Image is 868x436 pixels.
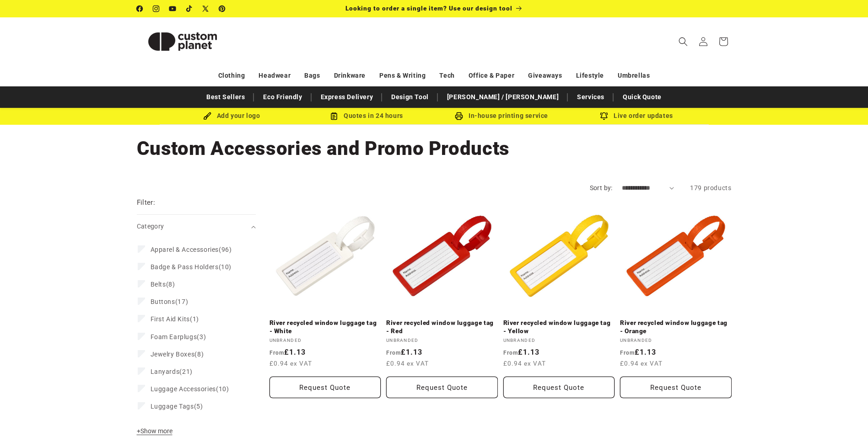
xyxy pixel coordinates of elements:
span: Foam Earplugs [151,333,197,340]
a: Giveaways [528,68,562,84]
label: Sort by: [590,184,613,191]
span: (3) [151,333,206,341]
span: Belts [151,281,166,288]
span: Looking to order a single item? Use our design tool [345,5,512,12]
span: + [137,427,140,435]
span: (17) [151,298,189,306]
a: Design Tool [387,89,433,105]
span: (96) [151,245,232,254]
span: Category [137,223,164,230]
summary: Search [673,32,693,52]
button: Request Quote [270,377,381,398]
h2: Filter: [137,197,156,208]
a: Clothing [218,68,245,84]
div: In-house printing service [434,110,569,122]
img: Order Updates Icon [330,112,338,120]
a: Quick Quote [618,89,666,105]
span: Buttons [151,298,175,305]
span: Badge & Pass Holders [151,263,219,271]
span: First Aid Kits [151,315,190,323]
span: (1) [151,315,199,323]
a: Headwear [259,68,291,84]
span: (8) [151,280,175,288]
a: Tech [439,68,454,84]
span: (10) [151,385,229,393]
span: 179 products [690,184,731,191]
a: Eco Friendly [259,89,307,105]
div: Quotes in 24 hours [299,110,434,122]
a: Drinkware [334,68,366,84]
summary: Category (0 selected) [137,215,256,238]
a: Office & Paper [469,68,514,84]
a: Bags [304,68,320,84]
a: River recycled window luggage tag - White [270,319,381,335]
img: Custom Planet [137,21,228,62]
a: River recycled window luggage tag - Red [386,319,498,335]
a: Best Sellers [202,89,249,105]
button: Request Quote [386,377,498,398]
span: Lanyards [151,368,180,375]
a: River recycled window luggage tag - Orange [620,319,732,335]
span: Apparel & Accessories [151,246,219,253]
div: Live order updates [569,110,704,122]
span: (21) [151,367,193,376]
span: Luggage Accessories [151,385,216,393]
a: Pens & Writing [379,68,426,84]
img: Order updates [600,112,608,120]
span: Luggage Tags [151,403,194,410]
button: Request Quote [503,377,615,398]
img: Brush Icon [203,112,211,120]
a: Lifestyle [576,68,604,84]
span: Jewelry Boxes [151,351,195,358]
div: Add your logo [164,110,299,122]
a: Services [572,89,609,105]
a: River recycled window luggage tag - Yellow [503,319,615,335]
a: Express Delivery [316,89,378,105]
a: Umbrellas [618,68,650,84]
a: Custom Planet [133,17,232,65]
span: (5) [151,402,203,410]
span: Show more [137,427,173,435]
h1: Custom Accessories and Promo Products [137,136,732,161]
img: In-house printing [455,112,463,120]
span: (10) [151,263,232,271]
button: Request Quote [620,377,732,398]
a: [PERSON_NAME] / [PERSON_NAME] [442,89,563,105]
span: (8) [151,350,204,358]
